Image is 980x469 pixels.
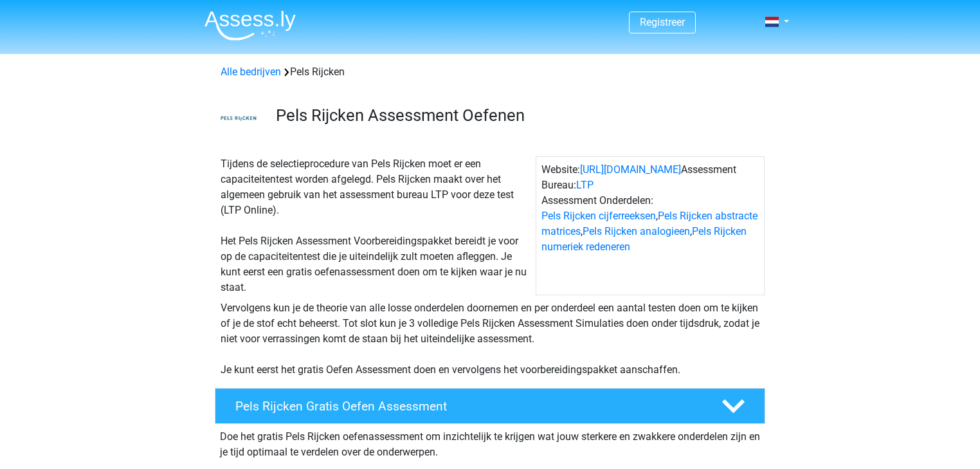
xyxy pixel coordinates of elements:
[276,106,755,125] h3: Pels Rijcken Assessment Oefenen
[221,66,281,78] a: Alle bedrijven
[204,10,296,41] img: Assessly
[215,300,765,378] div: Vervolgens kun je de theorie van alle losse onderdelen doornemen en per onderdeel een aantal test...
[210,388,770,424] a: Pels Rijcken Gratis Oefen Assessment
[576,179,594,191] a: LTP
[580,163,681,176] a: [URL][DOMAIN_NAME]
[235,399,701,414] h4: Pels Rijcken Gratis Oefen Assessment
[583,225,690,237] a: Pels Rijcken analogieen
[215,64,765,80] div: Pels Rijcken
[215,424,765,460] div: Doe het gratis Pels Rijcken oefenassessment om inzichtelijk te krijgen wat jouw sterkere en zwakk...
[215,156,536,295] div: Tijdens de selectieprocedure van Pels Rijcken moet er een capaciteitentest worden afgelegd. Pels ...
[640,16,685,28] a: Registreer
[536,156,765,295] div: Website: Assessment Bureau: Assessment Onderdelen: , , ,
[541,210,656,222] a: Pels Rijcken cijferreeksen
